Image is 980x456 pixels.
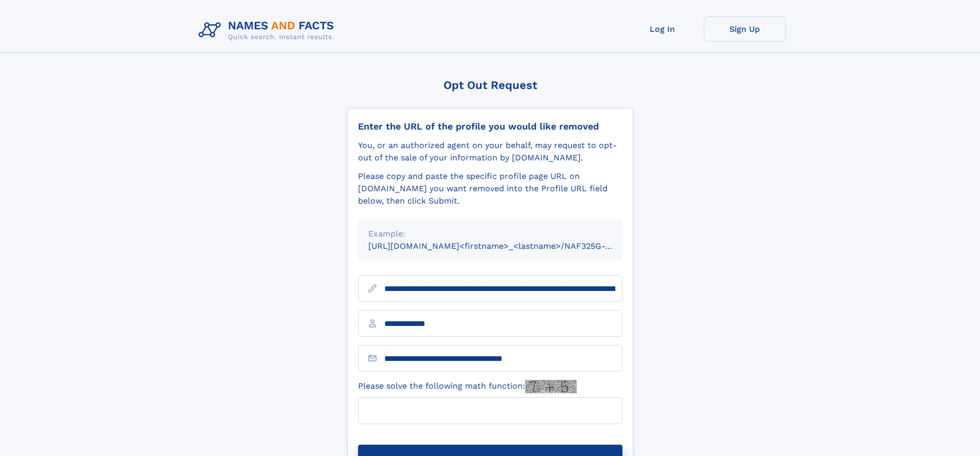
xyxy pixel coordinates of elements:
[368,241,642,251] small: [URL][DOMAIN_NAME]<firstname>_<lastname>/NAF325G-xxxxxxxx
[194,16,343,44] img: Logo Names and Facts
[358,170,622,207] div: Please copy and paste the specific profile page URL on [DOMAIN_NAME] you want removed into the Pr...
[704,16,786,42] a: Sign Up
[347,79,633,92] div: Opt Out Request
[621,16,704,42] a: Log In
[358,380,577,393] label: Please solve the following math function:
[368,228,612,240] div: Example:
[358,139,622,164] div: You, or an authorized agent on your behalf, may request to opt-out of the sale of your informatio...
[358,121,622,132] div: Enter the URL of the profile you would like removed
